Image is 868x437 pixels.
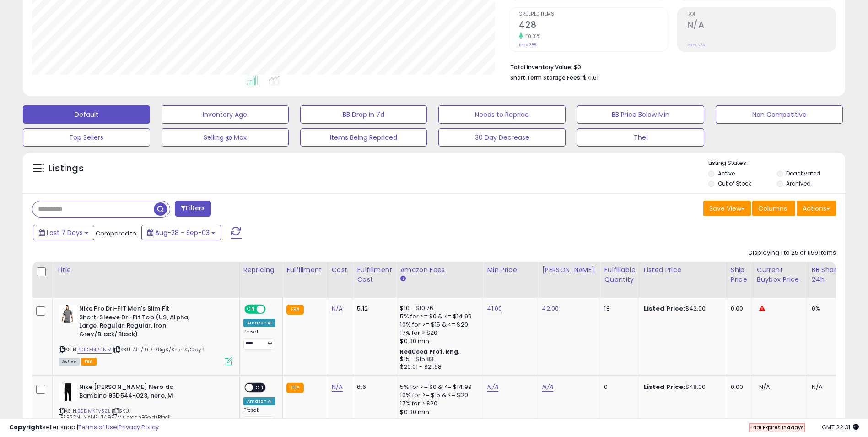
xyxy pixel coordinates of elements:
[78,423,117,432] a: Terms of Use
[243,397,275,405] div: Amazon AI
[23,105,150,124] button: Default
[749,249,836,257] div: Displaying 1 to 25 of 1159 items
[9,423,43,432] strong: Copyright
[583,73,598,82] span: $71.61
[400,355,476,363] div: $15 - $15.83
[357,265,392,284] div: Fulfillment Cost
[644,265,723,275] div: Listed Price
[243,319,275,327] div: Amazon AI
[604,265,636,284] div: Fulfillable Quantity
[731,265,749,284] div: Ship Price
[119,423,159,432] a: Privacy Policy
[400,312,476,321] div: 5% for >= $0 & <= $14.99
[812,265,845,284] div: BB Share 24h.
[750,424,804,431] span: Trial Expires in days
[245,306,257,313] span: ON
[162,128,289,147] button: Selling @ Max
[81,358,97,366] span: FBA
[400,408,476,416] div: $0.30 min
[332,265,350,275] div: Cost
[59,383,77,401] img: 21nARuvsGqL._SL40_.jpg
[731,305,746,313] div: 0.00
[400,321,476,329] div: 10% for >= $15 & <= $20
[542,382,553,392] a: N/A
[59,305,77,323] img: 413ZXImBT1L._SL40_.jpg
[96,229,138,238] span: Compared to:
[286,383,303,393] small: FBA
[759,382,770,391] span: N/A
[752,201,795,216] button: Columns
[253,384,268,392] span: OFF
[523,33,540,40] small: 10.31%
[487,265,534,275] div: Min Price
[703,201,751,216] button: Save View
[400,265,479,275] div: Amazon Fees
[812,305,842,313] div: 0%
[400,329,476,337] div: 17% for > $20
[731,383,746,391] div: 0.00
[59,407,171,421] span: | SKU: [PERSON_NAME]/14.99/M/JordanBGold/Black
[812,383,842,391] div: N/A
[604,383,632,391] div: 0
[400,275,405,283] small: Amazon Fees.
[787,424,791,431] b: 4
[59,383,232,432] div: ASIN:
[519,20,667,32] h2: 428
[400,399,476,408] div: 17% for > $20
[9,423,159,432] div: seller snap | |
[113,346,204,353] span: | SKU: Als/19.1/L/BigS/ShortS/GreyB
[687,12,836,17] span: ROI
[59,305,232,364] div: ASIN:
[510,74,582,82] b: Short Term Storage Fees:
[162,105,289,124] button: Inventory Age
[716,105,843,124] button: Non Competitive
[300,105,427,124] button: BB Drop in 7d
[400,383,476,391] div: 5% for >= $0 & <= $14.99
[286,265,323,275] div: Fulfillment
[332,304,343,313] a: N/A
[155,228,210,237] span: Aug-28 - Sep-03
[542,265,596,275] div: [PERSON_NAME]
[644,304,685,313] b: Listed Price:
[487,382,498,392] a: N/A
[264,306,279,313] span: OFF
[400,305,476,312] div: $10 - $10.76
[243,329,275,350] div: Preset:
[79,305,190,341] b: Nike Pro Dri-FIT Men's Slim Fit Short-Sleeve Dri-Fit Top (US, Alpha, Large, Regular, Regular, Iro...
[56,265,236,275] div: Title
[400,363,476,371] div: $20.01 - $21.68
[175,201,210,217] button: Filters
[400,337,476,345] div: $0.30 min
[332,382,343,392] a: N/A
[708,159,845,168] p: Listing States:
[510,63,572,71] b: Total Inventory Value:
[23,128,150,147] button: Top Sellers
[644,383,720,391] div: $48.00
[604,305,632,313] div: 18
[47,228,83,237] span: Last 7 Days
[519,12,667,17] span: Ordered Items
[59,358,80,366] span: All listings currently available for purchase on Amazon
[757,265,804,284] div: Current Buybox Price
[49,162,84,175] h5: Listings
[687,42,705,48] small: Prev: N/A
[577,128,704,147] button: The1
[77,346,112,354] a: B0BQ442HNM
[786,169,820,177] label: Deactivated
[519,42,536,48] small: Prev: 388
[243,265,279,275] div: Repricing
[357,383,389,391] div: 6.6
[718,169,735,177] label: Active
[400,391,476,399] div: 10% for >= $15 & <= $20
[438,128,566,147] button: 30 Day Decrease
[77,407,110,415] a: B0DMKFV3ZL
[758,204,787,213] span: Columns
[577,105,704,124] button: BB Price Below Min
[644,382,685,391] b: Listed Price:
[300,128,427,147] button: Items Being Repriced
[797,201,836,216] button: Actions
[286,305,303,315] small: FBA
[438,105,566,124] button: Needs to Reprice
[510,61,829,72] li: $0
[400,348,460,355] b: Reduced Prof. Rng.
